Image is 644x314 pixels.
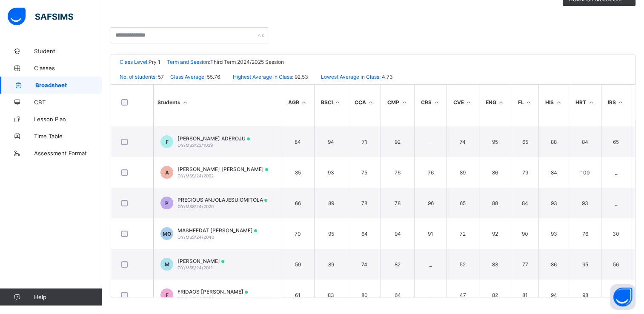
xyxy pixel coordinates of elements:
[34,150,102,157] span: Assessment Format
[348,280,381,310] td: 80
[177,265,213,270] span: OY/MSS/24/2011
[381,218,414,249] td: 94
[601,249,631,280] td: 56
[569,85,601,120] th: HRT
[348,85,381,120] th: CCA
[314,157,348,188] td: 93
[569,157,601,188] td: 100
[511,280,538,310] td: 81
[601,218,631,249] td: 30
[334,99,341,106] i: Sort in Ascending Order
[233,74,293,80] span: Highest Average in Class:
[498,99,505,106] i: Sort in Ascending Order
[177,234,214,240] span: OY/MSS/24/2040
[177,166,268,172] span: [PERSON_NAME] [PERSON_NAME]
[293,74,308,80] span: 92.53
[569,218,601,249] td: 76
[120,74,157,80] span: No. of students:
[177,135,250,142] span: [PERSON_NAME] ADEROJU
[177,227,257,234] span: MASHEEDAT [PERSON_NAME]
[538,218,569,249] td: 93
[314,126,348,157] td: 94
[281,188,314,218] td: 66
[414,126,447,157] td: _
[281,85,314,120] th: AGR
[301,99,308,106] i: Sort in Ascending Order
[401,99,408,106] i: Sort in Ascending Order
[367,99,375,106] i: Sort in Ascending Order
[206,74,220,80] span: 55.76
[610,284,635,310] button: Open asap
[538,85,569,120] th: HIS
[447,188,479,218] td: 65
[177,173,214,178] span: OY/MSS/24/2002
[447,126,479,157] td: 74
[348,126,381,157] td: 71
[281,126,314,157] td: 84
[381,126,414,157] td: 92
[165,261,169,268] span: M
[177,197,267,203] span: PRECIOUS ANJOLAJESU OMITOLA
[167,59,210,65] span: Term and Session:
[511,218,538,249] td: 90
[321,74,381,80] span: Lowest Average in Class:
[447,85,479,120] th: CVE
[538,280,569,310] td: 94
[314,249,348,280] td: 89
[569,188,601,218] td: 93
[381,157,414,188] td: 76
[525,99,532,106] i: Sort in Ascending Order
[479,157,511,188] td: 86
[381,85,414,120] th: CMP
[149,59,160,65] span: Pry 1
[601,126,631,157] td: 65
[34,294,102,300] span: Help
[601,280,631,310] td: 69
[177,204,214,209] span: OY/MSS/24/2020
[163,231,171,237] span: MO
[348,188,381,218] td: 78
[170,74,206,80] span: Class Average:
[447,157,479,188] td: 89
[414,249,447,280] td: _
[381,280,414,310] td: 64
[210,59,284,65] span: Third Term 2024/2025 Session
[538,126,569,157] td: 88
[414,280,447,310] td: _
[281,157,314,188] td: 85
[414,188,447,218] td: 96
[34,116,102,123] span: Lesson Plan
[447,249,479,280] td: 52
[555,99,562,106] i: Sort in Ascending Order
[348,218,381,249] td: 64
[166,139,169,145] span: F
[381,74,393,80] span: 4.73
[479,218,511,249] td: 92
[34,65,102,71] span: Classes
[479,249,511,280] td: 83
[479,188,511,218] td: 88
[447,218,479,249] td: 72
[314,188,348,218] td: 89
[465,99,472,106] i: Sort in Ascending Order
[601,85,631,120] th: IRS
[587,99,595,106] i: Sort in Ascending Order
[157,74,164,80] span: 57
[177,258,224,264] span: [PERSON_NAME]
[348,157,381,188] td: 75
[120,59,149,65] span: Class Level:
[165,169,169,176] span: A
[414,157,447,188] td: 76
[433,99,440,106] i: Sort in Ascending Order
[281,280,314,310] td: 61
[447,280,479,310] td: 47
[154,85,281,120] th: Students
[177,288,248,295] span: FRIDAOS [PERSON_NAME]
[314,280,348,310] td: 83
[538,188,569,218] td: 93
[511,126,538,157] td: 65
[166,292,169,298] span: F
[511,188,538,218] td: 84
[182,99,189,106] i: Sort Ascending
[381,188,414,218] td: 78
